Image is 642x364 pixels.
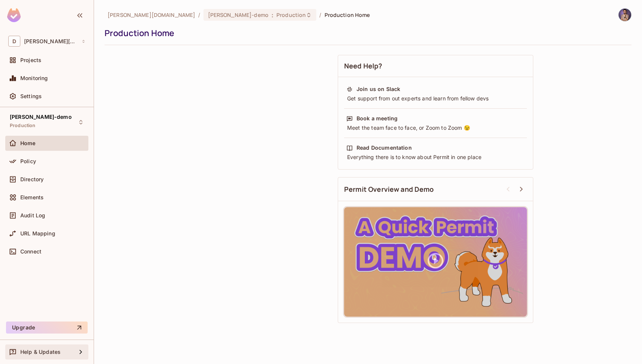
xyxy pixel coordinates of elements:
[198,11,200,18] li: /
[24,38,78,44] span: Workspace: dan.permit.io
[20,349,61,355] span: Help & Updates
[20,194,44,200] span: Elements
[20,75,48,81] span: Monitoring
[319,11,321,18] li: /
[357,144,412,152] div: Read Documentation
[276,11,306,18] span: Production
[10,123,36,129] span: Production
[357,85,400,93] div: Join us on Slack
[208,11,269,18] span: [PERSON_NAME]-demo
[271,12,274,18] span: :
[20,93,42,99] span: Settings
[7,8,21,22] img: SReyMgAAAABJRU5ErkJggg==
[344,185,434,194] span: Permit Overview and Demo
[20,176,44,182] span: Directory
[344,61,382,71] span: Need Help?
[346,153,525,161] div: Everything there is to know about Permit in one place
[6,322,88,334] button: Upgrade
[346,124,525,132] div: Meet the team face to face, or Zoom to Zoom 😉
[8,36,20,47] span: D
[357,115,398,122] div: Book a meeting
[20,249,41,255] span: Connect
[619,9,631,21] img: Dan Yishai
[10,114,72,120] span: [PERSON_NAME]-demo
[108,11,195,18] span: the active workspace
[325,11,370,18] span: Production Home
[346,95,525,102] div: Get support from out experts and learn from fellow devs
[20,140,36,146] span: Home
[20,231,55,237] span: URL Mapping
[20,212,45,218] span: Audit Log
[20,158,36,164] span: Policy
[20,57,41,63] span: Projects
[105,27,628,39] div: Production Home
